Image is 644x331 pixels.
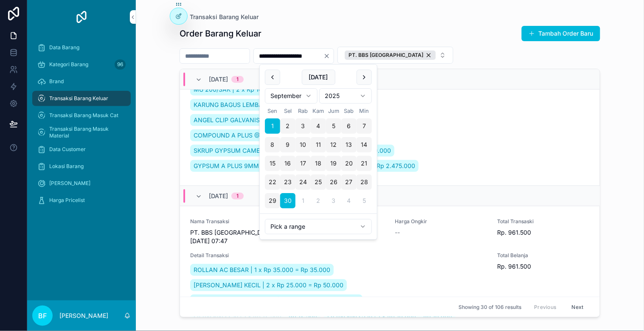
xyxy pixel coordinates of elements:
p: [PERSON_NAME] [59,311,108,320]
div: 1 [236,76,239,83]
span: Rp. 961.500 [498,228,590,237]
span: MU 200/SAK | 2 x Rp 105.000 = Rp 210.000 [194,85,319,94]
a: COMPOUND A PLUS @20KG | 2 x Rp 75.000 = Rp 150.000 [190,129,364,141]
span: Showing 30 of 106 results [458,304,521,311]
button: Clear [323,53,334,59]
button: Selasa, 16 September 2025, selected [280,156,295,171]
th: Jumat [326,107,341,115]
span: Transaksi Barang Keluar [190,13,259,21]
span: [DATE] [209,192,228,200]
span: ROLLAN AC BESAR | 1 x Rp 35.000 = Rp 35.000 [194,266,330,274]
span: Harga Pricelist [49,197,85,204]
span: Lokasi Barang [49,163,84,170]
th: Senin [265,107,280,115]
div: scrollable content [27,34,136,219]
a: Kategori Barang96 [32,57,131,72]
span: KARUNG BAGUS LEMBAR | 50 x Rp 2.000 = Rp 100.000 [194,101,352,109]
button: Jumat, 19 September 2025, selected [326,156,341,171]
button: Kamis, 4 September 2025, selected [311,118,326,134]
a: [PERSON_NAME] KECIL | 2 x Rp 25.000 = Rp 50.000 [190,279,347,291]
button: Senin, 29 September 2025, selected [265,193,280,208]
button: Rabu, 10 September 2025, selected [295,137,311,152]
span: Nama Transaksi [190,218,282,225]
a: Data Customer [32,142,131,157]
button: Senin, 22 September 2025, selected [265,174,280,190]
h1: Order Barang Keluar [180,28,262,39]
span: Detail Transaksi [190,252,487,259]
th: Selasa [280,107,295,115]
button: Rabu, 24 September 2025, selected [295,174,311,190]
button: Selasa, 23 September 2025, selected [280,174,295,190]
a: [PERSON_NAME] [32,176,131,191]
span: Data Customer [49,146,86,153]
button: Jumat, 26 September 2025, selected [326,174,341,190]
button: Rabu, 3 September 2025, selected [295,118,311,134]
a: KARUNG BAGUS LEMBAR | 50 x Rp 2.000 = Rp 100.000 [190,99,356,111]
span: Brand [49,78,64,85]
button: Relative time [265,219,372,234]
span: TAIYO AMPLAS 150 / METER | 0.5 x Rp 16.000 = Rp 8.000 [194,296,359,305]
button: Jumat, 12 September 2025, selected [326,137,341,152]
button: Rabu, 17 September 2025, selected [295,156,311,171]
span: Data Barang [49,44,79,51]
a: Detail TransaksiMU 200/SAK | 2 x Rp 105.000 = Rp 210.000KARUNG BAGUS LEMBAR | 50 x Rp 2.000 = Rp ... [180,26,600,186]
a: Transaksi Barang Masuk Material [32,125,131,140]
button: Selasa, 30 September 2025, selected [280,193,295,208]
a: ANGEL CLIP GALVANIS/PCS | 66 x Rp 1.500 = Rp 99.000 [190,114,359,126]
a: ROLLAN AC BESAR | 1 x Rp 35.000 = Rp 35.000 [190,264,334,276]
span: Rp. 961.500 [498,262,590,271]
a: GYPSUM A PLUS 9MM 1200X2400/LEMBAR | 45 x Rp 55.000 = Rp 2.475.000 [190,160,419,172]
button: Minggu, 7 September 2025, selected [357,118,372,134]
button: Tambah Order Baru [522,26,600,41]
a: Harga Pricelist [32,193,131,208]
button: Minggu, 14 September 2025, selected [357,137,372,152]
button: Next [566,300,590,314]
a: TAIYO AMPLAS 150 / METER | 0.5 x Rp 16.000 = Rp 8.000 [190,295,363,306]
button: Sabtu, 4 Oktober 2025 [341,193,357,208]
div: 1 [236,193,239,199]
button: Sabtu, 20 September 2025, selected [341,156,357,171]
span: COMPOUND A PLUS @20KG | 2 x Rp 75.000 = Rp 150.000 [194,131,361,140]
button: Minggu, 5 Oktober 2025 [357,193,372,208]
button: Sabtu, 6 September 2025, selected [341,118,357,134]
button: Sabtu, 27 September 2025, selected [341,174,357,190]
button: Kamis, 18 September 2025, selected [311,156,326,171]
button: Minggu, 21 September 2025, selected [357,156,372,171]
th: Rabu [295,107,311,115]
span: BF [38,311,47,321]
a: Transaksi Barang Keluar [32,91,131,106]
button: Unselect 806 [345,50,436,60]
span: SKRUP GYPSUM CAMEL 6X1 CML/DUS | 2 x Rp 80.000 = Rp 160.000 [194,146,391,155]
button: Kamis, 11 September 2025, selected [311,137,326,152]
span: Harga Ongkir [395,218,487,225]
a: Data Barang [32,40,131,55]
a: Lokasi Barang [32,159,131,174]
span: Transaksi Barang Keluar [49,95,108,102]
button: Kamis, 2 Oktober 2025 [311,193,326,208]
span: GYPSUM A PLUS 9MM 1200X2400/LEMBAR | 45 x Rp 55.000 = Rp 2.475.000 [194,162,415,170]
button: Selasa, 9 September 2025, selected [280,137,295,152]
span: Total Transaski [498,218,590,225]
button: Rabu, 1 Oktober 2025 [295,193,311,208]
span: [PERSON_NAME] KECIL | 2 x Rp 25.000 = Rp 50.000 [194,281,343,289]
button: Jumat, 3 Oktober 2025 [326,193,341,208]
span: Transaksi Barang Masuk Material [49,126,122,139]
div: 96 [115,59,126,70]
th: Minggu [357,107,372,115]
button: Sabtu, 13 September 2025, selected [341,137,357,152]
span: Kategori Barang [49,61,88,68]
span: ANGEL CLIP GALVANIS/PCS | 66 x Rp 1.500 = Rp 99.000 [194,116,356,124]
button: Senin, 8 September 2025, selected [265,137,280,152]
th: Kamis [311,107,326,115]
th: Sabtu [341,107,357,115]
button: Selasa, 2 September 2025, selected [280,118,295,134]
span: [PERSON_NAME] [49,180,90,187]
a: Transaksi Barang Keluar [180,13,259,21]
button: Select Button [337,47,453,64]
a: SKRUP GYPSUM CAMEL 6X1 CML/DUS | 2 x Rp 80.000 = Rp 160.000 [190,145,394,157]
button: Minggu, 28 September 2025, selected [357,174,372,190]
button: Senin, 15 September 2025, selected [265,156,280,171]
table: September 2025 [265,107,372,208]
button: Kamis, 25 September 2025, selected [311,174,326,190]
